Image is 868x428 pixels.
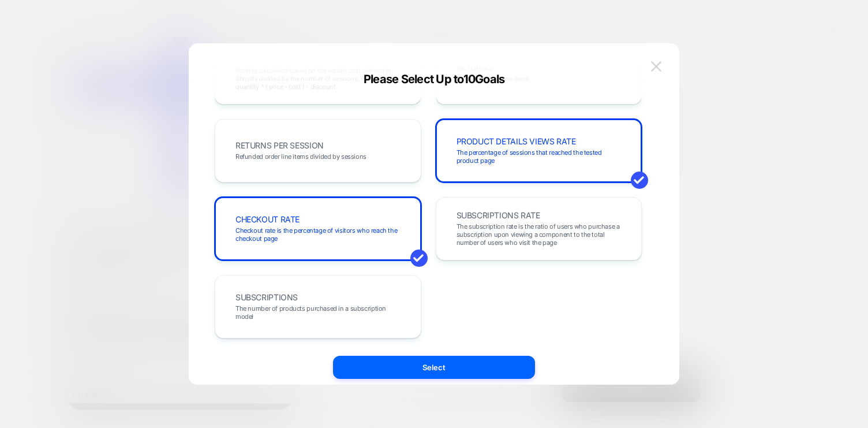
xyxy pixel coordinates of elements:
span: The subscription rate is the ratio of users who purchase a subscription upon viewing a component ... [457,222,622,247]
span: The number of products purchased in a subscription model [235,304,401,321]
span: PRODUCT DETAILS VIEWS RATE [457,137,576,146]
span: Please Select Up to 10 Goals [364,72,505,86]
span: 交貨日期 [1,259,29,267]
img: close [651,61,661,71]
span: Checkout rate is the percentage of visitors who reach the checkout page [235,226,401,243]
span: RETURNS [457,64,492,72]
a: 立即註冊>>> [171,291,209,299]
span: 前往結帳 [5,355,35,363]
span: The percentage of sessions that reached the tested product page [457,148,622,165]
span: 配送方式 [58,259,86,267]
button: Select [333,356,535,379]
span: Profit is calculated based on the variant cost defined in Shopify divided by the number of sessio... [235,66,401,91]
span: 運費計算 [173,259,200,267]
span: SUBSCRIPTIONS RATE [457,211,540,219]
span: 付款方式 [115,259,143,267]
span: $220 [21,331,42,342]
a: 移除 [105,166,124,177]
